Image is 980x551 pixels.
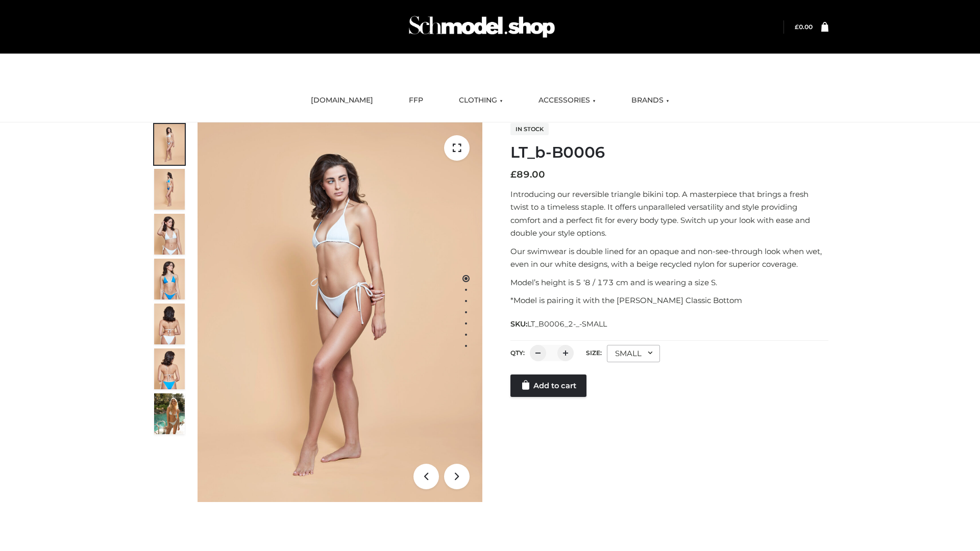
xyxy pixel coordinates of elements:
img: ArielClassicBikiniTop_CloudNine_AzureSky_OW114ECO_7-scaled.jpg [154,304,185,344]
p: Model’s height is 5 ‘8 / 173 cm and is wearing a size S. [510,276,828,289]
img: ArielClassicBikiniTop_CloudNine_AzureSky_OW114ECO_2-scaled.jpg [154,169,185,210]
img: ArielClassicBikiniTop_CloudNine_AzureSky_OW114ECO_8-scaled.jpg [154,348,185,389]
label: Size: [586,349,602,357]
bdi: 0.00 [795,23,813,31]
p: *Model is pairing it with the [PERSON_NAME] Classic Bottom [510,294,828,307]
a: CLOTHING [451,89,510,112]
p: Introducing our reversible triangle bikini top. A masterpiece that brings a fresh twist to a time... [510,188,828,240]
a: FFP [401,89,431,112]
img: ArielClassicBikiniTop_CloudNine_AzureSky_OW114ECO_4-scaled.jpg [154,259,185,299]
img: Arieltop_CloudNine_AzureSky2.jpg [154,393,185,434]
a: ACCESSORIES [531,89,603,112]
p: Our swimwear is double lined for an opaque and non-see-through look when wet, even in our white d... [510,245,828,271]
span: £ [795,23,799,31]
img: ArielClassicBikiniTop_CloudNine_AzureSky_OW114ECO_1-scaled.jpg [154,124,185,165]
h1: LT_b-B0006 [510,143,828,162]
img: ArielClassicBikiniTop_CloudNine_AzureSky_OW114ECO_3-scaled.jpg [154,214,185,255]
span: SKU: [510,318,608,330]
img: ArielClassicBikiniTop_CloudNine_AzureSky_OW114ECO_1 [198,122,482,502]
a: Add to cart [510,374,586,397]
span: In stock [510,123,549,135]
a: BRANDS [624,89,677,112]
bdi: 89.00 [510,169,545,180]
label: QTY: [510,349,525,357]
div: SMALL [607,345,660,362]
a: £0.00 [795,23,813,31]
span: £ [510,169,517,180]
span: LT_B0006_2-_-SMALL [527,319,607,329]
a: [DOMAIN_NAME] [303,89,381,112]
img: Schmodel Admin 964 [405,7,558,47]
